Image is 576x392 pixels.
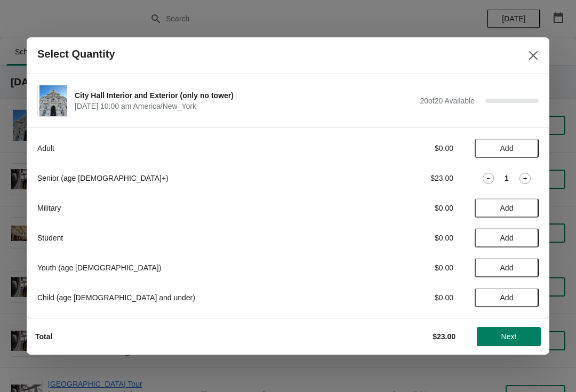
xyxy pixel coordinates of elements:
[355,173,453,183] div: $23.00
[37,173,333,183] div: Senior (age [DEMOGRAPHIC_DATA]+)
[355,262,453,273] div: $0.00
[475,198,539,218] button: Add
[477,327,541,346] button: Next
[75,90,414,101] span: City Hall Interior and Exterior (only no tower)
[37,292,333,303] div: Child (age [DEMOGRAPHIC_DATA] and under)
[37,203,333,213] div: Military
[37,262,333,273] div: Youth (age [DEMOGRAPHIC_DATA])
[37,143,333,154] div: Adult
[500,293,514,302] span: Add
[355,203,453,213] div: $0.00
[500,204,514,212] span: Add
[37,48,115,60] h2: Select Quantity
[433,332,455,341] strong: $23.00
[355,143,453,154] div: $0.00
[475,258,539,277] button: Add
[475,139,539,158] button: Add
[500,263,514,272] span: Add
[420,97,475,105] span: 20 of 20 Available
[37,233,333,243] div: Student
[475,288,539,307] button: Add
[35,332,52,341] strong: Total
[355,292,453,303] div: $0.00
[500,144,514,153] span: Add
[500,234,514,242] span: Add
[39,85,68,116] img: City Hall Interior and Exterior (only no tower) | | October 8 | 10:00 am America/New_York
[524,46,543,65] button: Close
[505,173,509,183] strong: 1
[475,228,539,247] button: Add
[355,233,453,243] div: $0.00
[75,101,414,111] span: [DATE] 10:00 am America/New_York
[501,332,517,341] span: Next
